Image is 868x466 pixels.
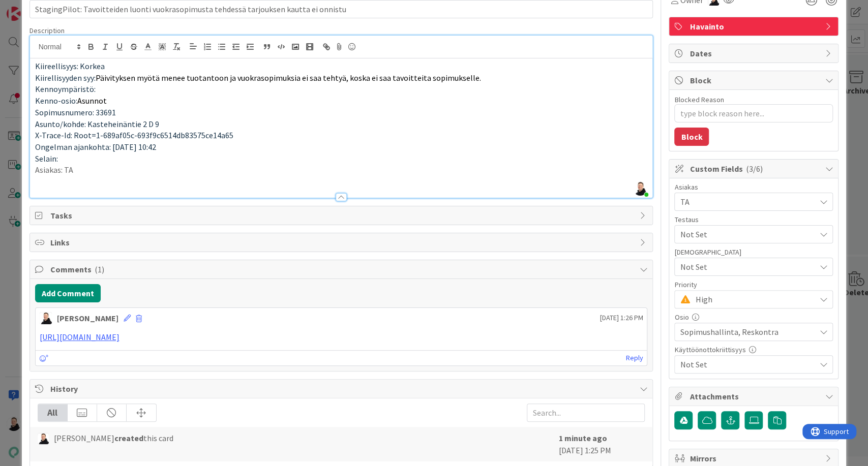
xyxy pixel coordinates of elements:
span: Asunto/kohde: Kasteheinäntie 2 D 9 [35,119,159,129]
span: TA [680,196,815,208]
input: Search... [527,403,645,422]
span: Tasks [50,209,635,222]
span: Ongelman ajankohta: [DATE] 10:42 [35,142,156,152]
span: [DATE] 1:26 PM [600,313,643,323]
span: Sopimusnumero: 33691 [35,107,116,117]
span: Dates [690,47,820,59]
a: Reply [625,352,643,364]
div: Asiakas [674,183,833,191]
span: Custom Fields [690,163,820,175]
span: Support [21,2,46,14]
span: [PERSON_NAME] this card [54,432,173,444]
img: AN [38,433,49,444]
span: Havainto [690,20,820,33]
div: Priority [674,281,833,288]
span: Comments [50,263,635,275]
p: Asiakas: TA [35,164,648,176]
img: KHqomuoKQRjoNQxyxxwtZmjOUFPU5med.jpg [633,181,647,196]
span: Not Set [680,358,815,370]
div: [DEMOGRAPHIC_DATA] [674,248,833,256]
span: Not Set [680,228,815,240]
span: High [695,292,810,306]
div: Osio [674,314,833,321]
span: Description [29,26,65,35]
div: [DATE] 1:25 PM [558,432,645,456]
div: All [38,404,68,421]
button: Block [674,128,709,146]
span: ( 1 ) [95,264,104,274]
button: Add Comment [35,284,101,302]
span: Mirrors [690,452,820,464]
b: created [114,433,143,443]
span: Kenno-osio: [35,96,77,106]
span: Selain: [35,153,58,164]
span: Päivityksen myötä menee tuotantoon ja vuokrasopimuksia ei saa tehtyä, koska ei saa tavoitteita so... [96,73,481,83]
span: Links [50,236,635,248]
b: 1 minute ago [558,433,607,443]
div: Testaus [674,216,833,223]
span: Kiirellisyyden syy: [35,73,96,83]
span: Kennoympäristö: [35,84,96,94]
span: ( 3/6 ) [745,164,762,174]
a: [URL][DOMAIN_NAME] [40,332,119,342]
span: Asunnot [77,96,107,106]
div: [PERSON_NAME] [57,312,118,324]
span: Attachments [690,390,820,402]
label: Blocked Reason [674,95,724,104]
img: AN [40,312,52,324]
span: Block [690,74,820,86]
span: History [50,383,635,395]
div: Käyttöönottokriittisyys [674,346,833,353]
span: Kiireellisyys: Korkea [35,61,105,71]
span: Sopimushallinta, Reskontra [680,326,815,338]
span: Not Set [680,261,815,273]
span: X-Trace-Id: Root=1-689af05c-693f9c6514db83575ce14a65 [35,130,233,140]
